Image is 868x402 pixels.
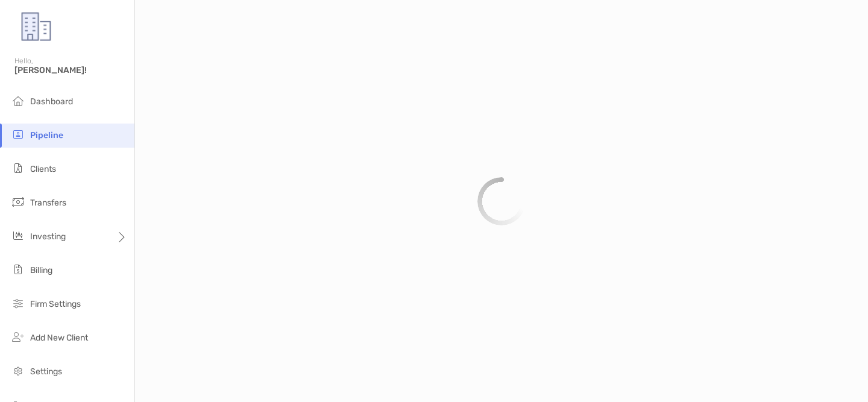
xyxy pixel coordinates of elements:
[11,228,25,243] img: investing icon
[30,299,81,309] span: Firm Settings
[11,330,25,344] img: add_new_client icon
[30,198,66,208] span: Transfers
[11,296,25,310] img: firm-settings icon
[30,130,63,140] span: Pipeline
[11,93,25,108] img: dashboard icon
[11,363,25,378] img: settings icon
[30,231,66,242] span: Investing
[11,195,25,209] img: transfers icon
[11,262,25,277] img: billing icon
[11,127,25,142] img: pipeline icon
[14,65,127,75] span: [PERSON_NAME]!
[30,265,52,275] span: Billing
[11,161,25,175] img: clients icon
[30,333,88,343] span: Add New Client
[30,366,62,377] span: Settings
[14,5,58,48] img: Zoe Logo
[30,96,73,107] span: Dashboard
[30,164,56,174] span: Clients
